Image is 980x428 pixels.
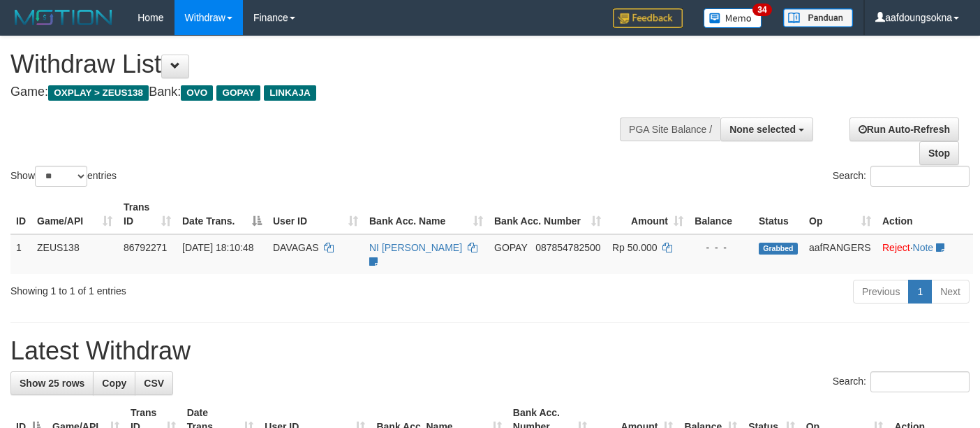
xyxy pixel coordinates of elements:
td: 1 [10,234,31,274]
label: Show entries [10,166,117,187]
th: Bank Acc. Name: activate to sort column ascending [364,194,489,234]
th: Amount: activate to sort column ascending [607,194,689,234]
span: Show 25 rows [20,378,84,389]
label: Search: [833,371,970,392]
th: User ID: activate to sort column ascending [267,194,364,234]
a: 1 [908,280,932,304]
span: 86792271 [124,242,167,253]
img: MOTION_logo.png [10,7,117,28]
span: Copy 087854782500 to clipboard [535,242,600,253]
span: OVO [181,85,213,101]
label: Search: [833,166,970,187]
a: NI [PERSON_NAME] [369,242,462,253]
a: CSV [135,371,173,395]
span: [DATE] 18:10:48 [182,242,253,253]
span: OXPLAY > ZEUS138 [48,85,149,101]
div: - - - [695,241,748,255]
span: DAVAGAS [273,242,319,253]
th: Status [753,194,803,234]
img: Button%20Memo.svg [704,8,762,28]
td: ZEUS138 [31,234,118,274]
span: None selected [729,124,796,135]
span: CSV [144,378,164,389]
a: Run Auto-Refresh [849,117,959,141]
a: Next [931,280,970,304]
span: GOPAY [494,242,527,253]
a: Previous [853,280,909,304]
span: Grabbed [759,243,798,255]
select: Showentries [35,166,87,187]
span: LINKAJA [264,85,316,101]
h1: Latest Withdraw [10,337,970,365]
span: Rp 50.000 [612,242,658,253]
span: GOPAY [216,85,260,101]
a: Reject [882,242,910,253]
th: Trans ID: activate to sort column ascending [118,194,177,234]
a: Note [913,242,934,253]
th: Action [877,194,973,234]
img: panduan.png [783,8,853,27]
button: None selected [720,117,813,141]
span: Copy [102,378,126,389]
a: Stop [919,141,959,165]
th: Op: activate to sort column ascending [803,194,877,234]
input: Search: [870,371,970,392]
div: Showing 1 to 1 of 1 entries [10,278,398,298]
th: ID [10,194,31,234]
span: 34 [752,3,771,16]
td: · [877,234,973,274]
input: Search: [870,166,970,187]
h4: Game: Bank: [10,85,639,99]
th: Balance [689,194,753,234]
a: Show 25 rows [10,371,94,395]
td: aafRANGERS [803,234,877,274]
th: Bank Acc. Number: activate to sort column ascending [489,194,607,234]
th: Date Trans.: activate to sort column descending [177,194,267,234]
th: Game/API: activate to sort column ascending [31,194,118,234]
h1: Withdraw List [10,50,639,78]
a: Copy [93,371,135,395]
img: Feedback.jpg [613,8,683,28]
div: PGA Site Balance / [620,117,720,141]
